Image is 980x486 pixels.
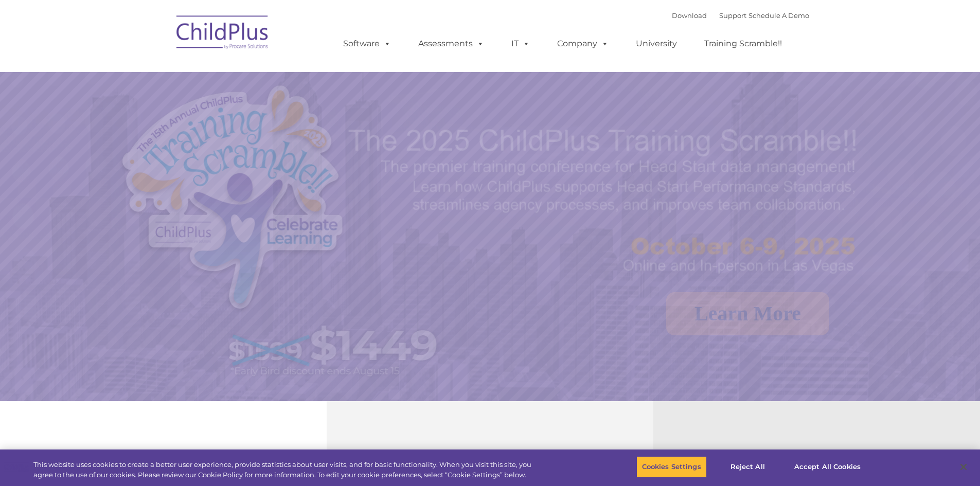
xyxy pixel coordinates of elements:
button: Close [952,456,975,478]
a: Company [547,33,619,54]
a: Training Scramble!! [694,33,792,54]
a: IT [501,33,540,54]
a: Assessments [408,33,494,54]
a: Download [672,11,707,20]
a: Learn More [666,292,829,335]
img: ChildPlus by Procare Solutions [171,8,274,60]
button: Accept All Cookies [789,456,866,478]
a: University [626,33,687,54]
div: This website uses cookies to create a better user experience, provide statistics about user visit... [33,460,539,480]
font: | [672,11,809,20]
button: Reject All [716,456,780,478]
a: Support [719,11,746,20]
a: Software [333,33,401,54]
a: Schedule A Demo [749,11,809,20]
button: Cookies Settings [636,456,707,478]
